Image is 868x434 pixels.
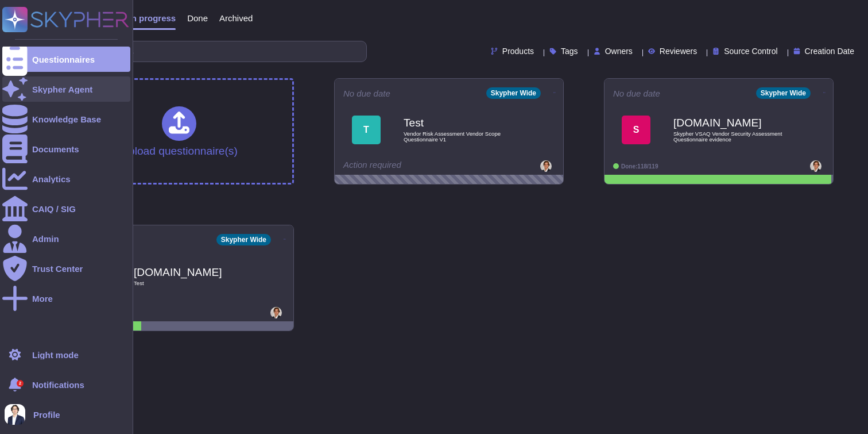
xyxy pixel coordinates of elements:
span: Owners [605,47,633,55]
span: Done: 118/119 [621,163,658,170]
span: In progress [129,14,176,22]
img: user [810,160,821,172]
a: Skypher Agent [2,76,130,102]
div: CAIQ / SIG [32,205,76,213]
div: Skypher Wide [486,87,541,99]
span: Profile [33,410,60,419]
div: Action required [343,160,484,172]
span: Creation Date [805,47,854,55]
a: Admin [2,226,130,251]
a: Documents [2,136,130,162]
div: Upload questionnaire(s) [121,106,238,156]
div: Analytics [32,175,71,183]
a: Trust Center [2,256,130,281]
a: CAIQ / SIG [2,196,130,221]
span: Reviewers [660,47,697,55]
span: Skypher VSAQ Vendor Security Assessment Questionnaire evidence [673,131,788,142]
span: Archived [219,14,253,22]
img: user [5,404,25,425]
b: [DOMAIN_NAME] [134,267,249,278]
button: user [2,402,33,427]
div: Light mode [32,351,79,359]
span: Products [502,47,534,55]
input: Search by keywords [45,41,366,62]
div: S [622,116,650,144]
b: [DOMAIN_NAME] [673,117,788,128]
div: Skypher Agent [32,85,92,94]
img: user [540,160,552,172]
div: Trust Center [32,264,83,273]
a: Analytics [2,166,130,191]
span: No due date [343,89,390,98]
span: Test [134,281,249,286]
a: Questionnaires [2,47,130,72]
span: Notifications [32,381,84,389]
span: Tags [561,47,578,55]
div: 2 [17,380,24,387]
div: T [352,116,381,144]
a: Knowledge Base [2,106,130,132]
span: Source Control [724,47,777,55]
div: Skypher Wide [756,87,811,99]
div: Skypher Wide [216,234,271,245]
div: Documents [32,145,79,153]
div: Questionnaires [32,55,95,64]
img: user [270,307,282,318]
span: Done [187,14,208,22]
div: More [32,294,53,303]
div: Knowledge Base [32,115,101,124]
span: No due date [613,89,660,98]
b: Test [404,117,518,128]
span: Vendor Risk Assessment Vendor Scope Questionnaire V1 [404,131,518,142]
div: Admin [32,235,59,243]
